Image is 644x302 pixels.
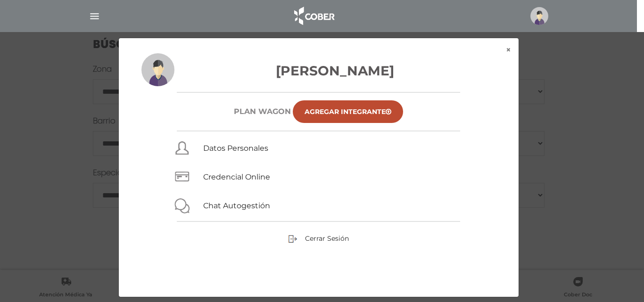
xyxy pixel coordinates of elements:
[141,61,496,81] h3: [PERSON_NAME]
[203,144,268,153] a: Datos Personales
[498,38,519,62] button: ×
[288,234,349,242] a: Cerrar Sesión
[530,7,548,25] img: profile-placeholder.svg
[141,53,174,86] img: profile-placeholder.svg
[289,5,339,27] img: logo_cober_home-white.png
[203,201,270,210] a: Chat Autogestión
[234,107,291,116] h6: Plan WAGON
[305,234,349,243] span: Cerrar Sesión
[288,234,297,244] img: sign-out.png
[89,10,100,22] img: Cober_menu-lines-white.svg
[293,100,403,123] a: Agregar Integrante
[203,172,270,181] a: Credencial Online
